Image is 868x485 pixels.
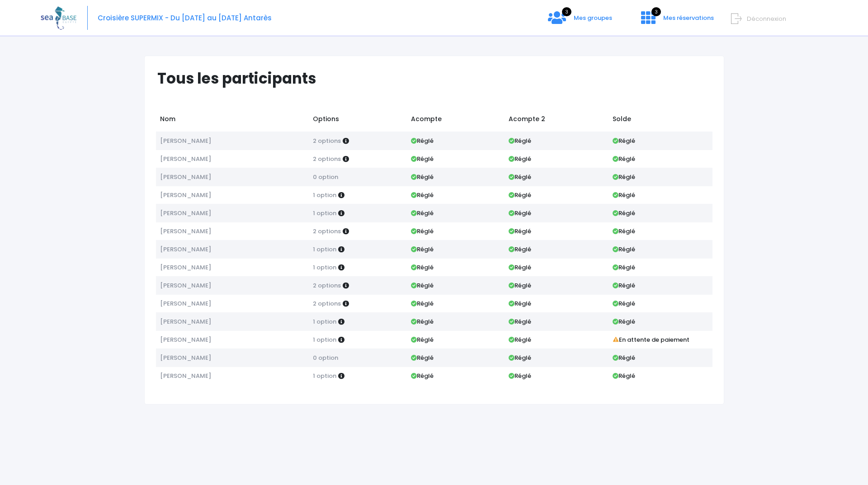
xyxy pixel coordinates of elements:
strong: Réglé [411,137,434,145]
strong: Réglé [509,227,531,235]
span: [PERSON_NAME] [160,263,211,272]
h1: Tous les participants [157,70,719,87]
span: [PERSON_NAME] [160,209,211,217]
strong: Réglé [411,245,434,254]
span: Croisière SUPERMIX - Du [DATE] au [DATE] Antarès [98,13,272,23]
strong: Réglé [509,245,531,254]
strong: Réglé [509,299,531,308]
span: 0 option [313,353,338,362]
span: 0 option [313,173,338,181]
a: 3 Mes groupes [541,17,619,25]
span: 2 options [313,227,341,235]
strong: Réglé [411,227,434,235]
strong: Réglé [411,299,434,308]
td: Solde [608,110,712,132]
strong: Réglé [613,173,635,181]
span: Mes groupes [574,14,612,22]
span: Déconnexion [747,14,786,23]
strong: Réglé [509,353,531,362]
strong: Réglé [509,173,531,181]
span: 1 option [313,335,336,344]
span: [PERSON_NAME] [160,173,211,181]
span: [PERSON_NAME] [160,317,211,326]
strong: Réglé [509,317,531,326]
span: [PERSON_NAME] [160,245,211,254]
strong: Réglé [411,209,434,217]
strong: Réglé [509,155,531,163]
strong: Réglé [613,317,635,326]
strong: Réglé [613,299,635,308]
span: [PERSON_NAME] [160,372,211,380]
span: [PERSON_NAME] [160,281,211,290]
strong: Réglé [411,372,434,380]
a: 3 Mes réservations [634,17,719,25]
strong: Réglé [509,335,531,344]
td: Options [309,110,406,132]
span: 1 option [313,209,336,217]
span: [PERSON_NAME] [160,191,211,199]
strong: Réglé [613,227,635,235]
span: [PERSON_NAME] [160,137,211,145]
span: [PERSON_NAME] [160,227,211,235]
strong: Réglé [411,191,434,199]
strong: Réglé [509,263,531,272]
span: 2 options [313,155,341,163]
span: [PERSON_NAME] [160,299,211,308]
span: 1 option [313,317,336,326]
span: 3 [651,7,661,16]
strong: Réglé [613,209,635,217]
strong: Réglé [509,191,531,199]
strong: Réglé [613,281,635,290]
strong: Réglé [411,263,434,272]
strong: Réglé [411,335,434,344]
strong: Réglé [613,353,635,362]
strong: Réglé [613,245,635,254]
strong: Réglé [613,155,635,163]
strong: Réglé [509,209,531,217]
td: Acompte 2 [505,110,609,132]
strong: Réglé [613,372,635,380]
td: Nom [156,110,309,132]
strong: Réglé [509,372,531,380]
span: 3 [562,7,571,16]
span: 1 option [313,245,336,254]
span: [PERSON_NAME] [160,353,211,362]
strong: Réglé [411,317,434,326]
strong: En attente de paiement [613,335,689,344]
span: Mes réservations [663,14,714,22]
span: 2 options [313,281,341,290]
strong: Réglé [411,353,434,362]
span: [PERSON_NAME] [160,155,211,163]
strong: Réglé [411,173,434,181]
strong: Réglé [613,263,635,272]
span: [PERSON_NAME] [160,335,211,344]
strong: Réglé [613,191,635,199]
strong: Réglé [509,281,531,290]
span: 1 option [313,263,336,272]
strong: Réglé [411,155,434,163]
td: Acompte [406,110,504,132]
span: 1 option [313,191,336,199]
span: 2 options [313,299,341,308]
span: 1 option [313,372,336,380]
strong: Réglé [411,281,434,290]
strong: Réglé [509,137,531,145]
strong: Réglé [613,137,635,145]
span: 2 options [313,137,341,145]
